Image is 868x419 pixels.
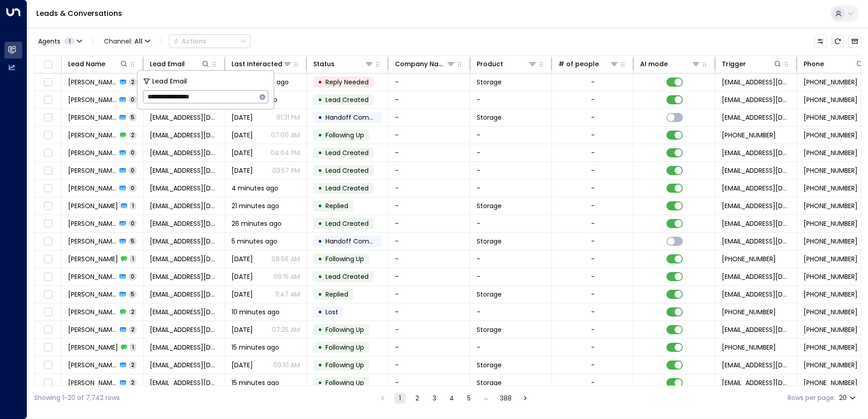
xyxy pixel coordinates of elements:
span: 2 [129,379,137,386]
span: tabathafenton@gmail.com [150,254,218,263]
span: Manu Crespo [68,343,118,352]
span: Replied [325,290,348,299]
div: - [591,201,595,210]
span: Toggle select row [42,342,54,353]
div: Product [477,58,537,69]
span: Alex Powell [68,166,117,175]
div: Company Name [395,58,455,69]
span: sandeepsingh.saini@hotmail.com [150,378,218,387]
span: Toggle select row [42,77,54,88]
span: 10 minutes ago [232,307,280,317]
span: 1 [64,38,75,45]
span: Storage [477,361,502,370]
span: Following Up [325,325,364,334]
span: Lead Created [325,148,369,157]
span: 0 [128,166,137,174]
span: Toggle select row [42,360,54,371]
span: Tabatha Fenton [68,254,118,263]
div: • [318,269,322,284]
span: +447709680096 [804,219,858,228]
span: +447395499751 [722,343,776,352]
button: Go to page 5 [464,393,474,404]
td: - [389,162,470,179]
span: powellalex@hotmail.co.uk [150,148,218,157]
td: - [470,250,552,268]
span: 0 [128,96,137,103]
button: Agents1 [34,35,85,48]
button: Go to page 2 [412,393,423,404]
span: +447828141194 [722,254,776,263]
span: 2 [129,326,137,333]
button: Archived Leads [848,35,861,48]
span: leads@space-station.co.uk [722,166,790,175]
div: Status [313,58,374,69]
p: 07:00 AM [271,131,300,140]
span: Aug 06, 2025 [232,113,253,122]
span: Toggle select row [42,324,54,336]
span: Aug 06, 2025 [232,131,253,140]
div: • [318,234,322,249]
span: Toggle select row [42,289,54,300]
span: Aug 11, 2025 [232,254,253,263]
div: - [591,343,595,352]
p: 09:10 AM [273,361,300,370]
span: powellalex@hotmail.co.uk [150,131,218,140]
span: Toggle select row [42,236,54,247]
span: Storage [477,325,502,334]
p: 09:15 AM [274,272,300,281]
span: +447772819940 [804,113,858,122]
span: leads@space-station.co.uk [722,201,790,210]
p: 08:56 AM [271,254,300,263]
span: +447828141194 [804,254,858,263]
span: Storage [477,113,502,122]
span: Lead Created [325,166,369,175]
div: - [591,361,595,370]
div: Last Interacted [232,58,282,69]
span: leads@space-station.co.uk [722,148,790,157]
span: +447828141194 [804,290,858,299]
span: +447772819940 [804,131,858,140]
td: - [389,91,470,108]
span: 0 [128,273,137,280]
span: tabathafenton@gmail.com [150,290,218,299]
span: Lead Email [152,76,187,87]
span: Toggle select row [42,377,54,389]
span: Yesterday [232,361,253,370]
span: Storage [477,378,502,387]
span: +447395499751 [804,343,858,352]
td: - [389,356,470,374]
span: Handoff Completed [325,113,390,122]
span: Lead Created [325,184,369,193]
span: +447772819940 [722,131,776,140]
div: # of people [558,58,599,69]
span: leads@space-station.co.uk [722,237,790,246]
button: page 1 [395,393,405,404]
span: powellalex@hotmail.co.uk [150,113,218,122]
span: 15 minutes ago [232,378,279,387]
span: Following Up [325,378,364,387]
div: Lead Email [150,58,185,69]
span: Lead Created [325,272,369,281]
td: - [389,127,470,144]
div: - [591,290,595,299]
span: leads@space-station.co.uk [722,378,790,387]
span: leads@space-station.co.uk [722,113,790,122]
div: AI mode [640,58,668,69]
span: tabathafenton@gmail.com [150,237,218,246]
span: 5 [128,290,137,298]
span: +447772819940 [804,148,858,157]
span: Replied [325,201,348,210]
span: 0 [128,149,137,156]
td: - [470,162,552,179]
span: Toggle select row [42,130,54,141]
span: 4 minutes ago [232,184,278,193]
div: Actions [173,37,207,45]
span: 5 [128,113,137,121]
span: Toggle select row [42,271,54,283]
td: - [389,180,470,197]
div: • [318,180,322,196]
div: Lead Name [68,58,105,69]
span: leads@space-station.co.uk [722,219,790,228]
td: - [470,303,552,321]
span: Toggle select row [42,307,54,318]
